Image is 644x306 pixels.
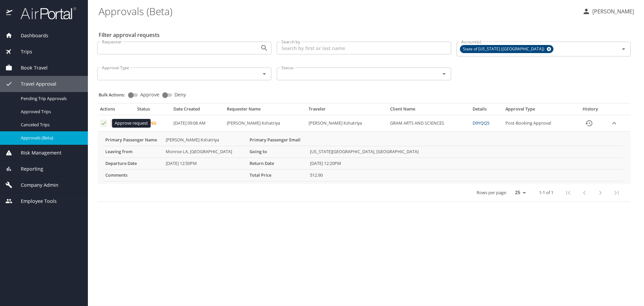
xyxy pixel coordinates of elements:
[12,165,43,173] span: Reporting
[12,32,48,39] span: Dashboards
[21,95,80,102] span: Pending Trip Approvals
[387,115,470,132] td: GRAM ARTS AND SCIENCES
[135,106,171,115] th: Status
[247,134,307,146] th: Primary Passenger Email
[103,134,163,146] th: Primary Passenger Name
[12,64,48,72] span: Book Travel
[503,115,574,132] td: Post-Booking Approval
[439,69,449,79] button: Open
[470,106,503,115] th: Details
[103,146,163,158] th: Leaving from
[307,146,623,158] td: [US_STATE][GEOGRAPHIC_DATA], [GEOGRAPHIC_DATA]
[473,120,489,126] a: D9YQQ5
[247,146,307,158] th: Going to
[477,190,507,195] p: Rows per page:
[224,106,306,115] th: Requester Name
[503,106,574,115] th: Approval Type
[619,44,628,54] button: Open
[103,169,163,181] th: Comments
[171,106,224,115] th: Date Created
[539,190,553,195] p: 1-1 of 1
[224,115,306,132] td: [PERSON_NAME] Kshatriya
[99,1,577,21] h1: Approvals (Beta)
[460,45,553,53] div: State of [US_STATE] ([GEOGRAPHIC_DATA])
[110,120,117,127] button: Deny request
[103,158,163,169] th: Departure Date
[387,106,470,115] th: Client Name
[6,7,13,20] img: icon-airportal.png
[21,122,80,128] span: Canceled Trips
[163,146,247,158] td: Monroe LA, [GEOGRAPHIC_DATA]
[247,158,307,169] th: Return Date
[306,115,387,132] td: [PERSON_NAME] Kshatriya
[163,134,247,146] td: [PERSON_NAME] Kshatriya
[580,5,637,17] button: [PERSON_NAME]
[590,7,634,15] p: [PERSON_NAME]
[97,106,135,115] th: Actions
[581,115,597,131] button: History
[21,135,80,141] span: Approvals (Beta)
[609,118,619,128] button: expand row
[174,92,186,97] span: Deny
[12,181,58,189] span: Company Admin
[21,108,80,115] span: Approved Trips
[12,198,57,205] span: Employee Tools
[260,69,269,79] button: Open
[306,106,387,115] th: Traveler
[171,115,224,132] td: [DATE] 09:08 AM
[12,149,61,157] span: Risk Management
[103,134,623,181] table: More info for approvals
[12,80,56,88] span: Travel Approval
[163,158,247,169] td: [DATE] 12:50PM
[277,42,451,54] input: Search by first or last name
[509,188,528,198] select: rows per page
[260,43,269,53] button: Open
[12,48,32,55] span: Trips
[99,30,160,40] h2: Filter approval requests
[97,106,631,202] table: Approval table
[307,169,623,181] td: 512.90
[99,92,130,98] p: Bulk Actions:
[574,106,606,115] th: History
[307,158,623,169] td: [DATE] 12:20PM
[135,115,171,132] td: Pending
[13,7,76,20] img: airportal-logo.png
[140,92,159,97] span: Approve
[460,46,548,53] span: State of [US_STATE] ([GEOGRAPHIC_DATA])
[247,169,307,181] th: Total Price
